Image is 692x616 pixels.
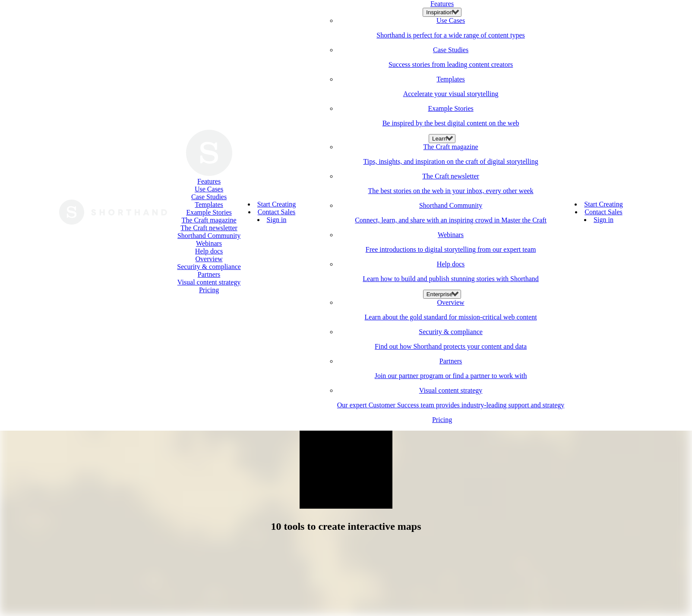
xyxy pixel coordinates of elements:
[196,255,223,263] a: Overview
[337,187,565,195] p: The best stories on the web in your inbox, every other week
[177,263,241,270] a: Security & compliance
[337,246,565,253] p: Free introductions to digital storytelling from our expert team
[585,208,622,216] a: Contact Sales
[195,185,223,193] a: Use Cases
[257,200,296,208] a: Start Creating
[337,260,565,283] a: Help docsLearn how to build and publish stunning stories with Shorthand
[186,130,232,176] img: Shorthand Logo
[337,172,565,195] a: The Craft newsletterThe best stories on the web in your inbox, every other week
[594,216,613,223] a: Sign in
[337,372,565,380] p: Join our partner program or find a partner to work with
[337,357,565,380] a: PartnersJoin our partner program or find a partner to work with
[337,401,565,409] p: Our expert Customer Success team provides industry-leading support and strategy
[337,299,565,321] a: OverviewLearn about the gold standard for mission-critical web content
[423,8,461,17] button: Inspiration
[337,387,565,409] a: Visual content strategyOur expert Customer Success team provides industry-leading support and str...
[198,271,220,278] a: Partners
[337,17,565,39] a: Use CasesShorthand is perfect for a wide range of content types
[429,134,455,143] button: Learn
[195,201,223,208] a: Templates
[337,313,565,321] p: Learn about the gold standard for mission-critical web content
[180,224,237,231] a: The Craft newsletter
[423,290,461,299] button: Enterprise
[258,208,296,216] a: Contact Sales
[337,202,565,224] a: Shorthand CommunityConnect, learn, and share with an inspiring crowd in Master the Craft
[337,61,565,69] p: Success stories from leading content creators
[432,416,452,423] a: Pricing
[584,200,622,208] a: Start Creating
[196,240,222,247] a: Webinars
[337,31,565,39] p: Shorthand is perfect for a wide range of content types
[337,46,565,69] a: Case StudiesSuccess stories from leading content creators
[195,247,223,255] a: Help docs
[337,216,565,224] p: Connect, learn, and share with an inspiring crowd in Master the Craft
[191,193,227,200] a: Case Studies
[337,158,565,166] p: Tips, insights, and inspiration on the craft of digital storytelling
[337,343,565,350] p: Find out how Shorthand protects your content and data
[337,231,565,253] a: WebinarsFree introductions to digital storytelling from our expert team
[337,275,565,283] p: Learn how to build and publish stunning stories with Shorthand
[186,209,231,216] a: Example Stories
[337,90,565,98] p: Accelerate your visual storytelling
[59,199,167,225] img: The Craft
[182,216,237,224] a: The Craft magazine
[197,178,221,185] a: Features
[113,521,578,532] h1: 10 tools to create interactive maps
[337,105,565,127] a: Example StoriesBe inspired by the best digital content on the web
[337,119,565,127] p: Be inspired by the best digital content on the web
[177,232,240,239] a: Shorthand Community
[199,286,219,294] a: Pricing
[177,278,241,286] a: Visual content strategy
[337,75,565,98] a: TemplatesAccelerate your visual storytelling
[267,216,287,223] a: Sign in
[337,328,565,350] a: Security & complianceFind out how Shorthand protects your content and data
[337,143,565,166] a: The Craft magazineTips, insights, and inspiration on the craft of digital storytelling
